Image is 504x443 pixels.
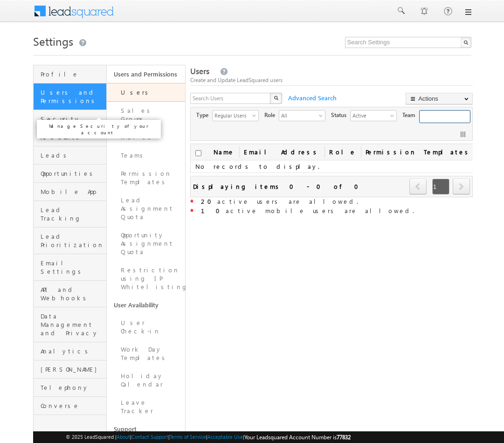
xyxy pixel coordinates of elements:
span: Permission Templates [361,144,476,160]
span: © 2025 LeadSquared | | | | | [66,433,351,442]
a: Users and Permissions [34,83,106,110]
span: 1 [432,179,449,194]
p: Manage Security of your account [41,123,157,136]
span: Type [196,111,212,119]
a: Analytics [34,342,106,360]
a: Data Management and Privacy [34,307,106,342]
span: Mobile App [41,187,104,196]
a: Mobile App [34,183,106,201]
span: select [319,113,326,118]
span: Email Settings [41,259,104,276]
a: Leads [34,146,106,165]
a: Permission Templates [107,165,185,191]
span: 77832 [337,434,351,441]
span: select [252,113,260,118]
a: Restriction using IP Whitelisting [107,261,185,296]
a: Converse [34,397,106,415]
a: Lead Tracking [34,201,106,228]
button: Actions [406,93,473,104]
a: Security [34,110,106,128]
input: Search Settings [345,37,471,48]
span: All [279,111,318,120]
span: Your Leadsquared Account Number is [244,434,351,441]
span: Telephony [41,383,104,392]
span: Status [331,111,350,119]
a: Sales Groups [107,102,185,128]
a: Users [107,83,185,102]
a: Acceptable Use [207,434,243,440]
span: Security [41,115,104,123]
span: Users and Permissions [41,88,104,105]
a: Holiday Calendar [107,367,185,394]
a: Support [107,420,185,438]
input: Search Users [190,93,271,104]
span: API and Webhooks [41,285,104,302]
span: Lead Prioritization [41,232,104,249]
a: prev [409,180,427,194]
span: Profile [41,70,104,78]
a: Leave Tracker [107,394,185,420]
strong: 10 [201,207,226,215]
a: About [117,434,130,440]
span: Role [264,111,279,119]
a: Lead Prioritization [34,228,106,254]
a: next [453,180,470,194]
a: Email Settings [34,254,106,281]
span: Analytics [41,347,104,355]
a: Teams [107,146,185,165]
span: active mobile users are allowed. [201,207,414,215]
a: User Availability [107,296,185,314]
a: Terms of Service [170,434,206,440]
span: Data Management and Privacy [41,312,104,337]
a: Work Day Templates [107,340,185,367]
a: Role [324,144,361,160]
span: Lead Tracking [41,206,104,222]
a: Opportunities [34,165,106,183]
a: Telephony [34,379,106,397]
span: Leads [41,151,104,159]
img: Search [274,96,278,100]
span: Regular Users [213,111,251,120]
a: User Check-in [107,314,185,340]
a: Name [209,144,239,160]
span: Team [402,111,419,119]
a: Lead Assignment Quota [107,191,185,226]
a: Users and Permissions [107,65,185,83]
div: Create and Update LeadSquared users [190,76,473,84]
a: Contact Support [131,434,168,440]
a: Opportunity Assignment Quota [107,226,185,261]
a: [PERSON_NAME] [34,360,106,379]
span: next [453,179,470,194]
span: active users are allowed. [201,197,358,205]
span: Converse [41,401,104,410]
span: prev [409,179,427,194]
strong: 20 [201,197,217,205]
span: Users [190,66,209,76]
a: Email Address [239,144,324,160]
span: Advanced Search [283,94,339,102]
a: Profile [34,65,106,83]
span: Active [351,111,389,120]
span: Settings [33,34,73,48]
a: Accounts [34,128,106,146]
span: select [390,113,398,118]
span: Opportunities [41,169,104,178]
a: API and Webhooks [34,281,106,307]
span: [PERSON_NAME] [41,365,104,374]
div: Displaying items 0 - 0 of 0 [193,181,364,192]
